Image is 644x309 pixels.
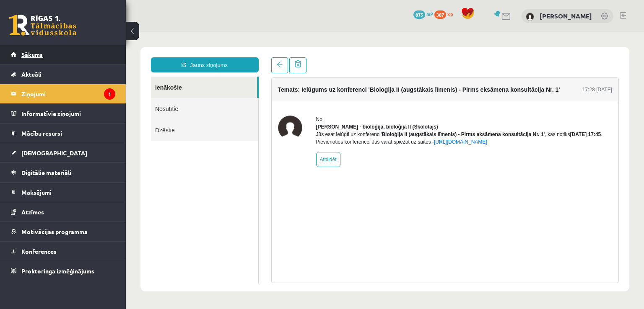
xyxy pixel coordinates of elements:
[11,84,115,103] a: Ziņojumi1
[457,54,486,61] div: 17:28 [DATE]
[21,104,115,123] legend: Informatīvie ziņojumi
[21,208,44,216] span: Atzīmes
[11,222,115,241] a: Motivācijas programma
[308,107,361,113] a: [URL][DOMAIN_NAME]
[11,261,115,281] a: Proktoringa izmēģinājums
[152,83,177,108] img: Elza Saulīte - bioloģija, bioloģija II
[190,120,215,135] a: Atbildēt
[11,202,115,221] a: Atzīmes
[426,10,433,17] span: mP
[21,84,115,103] legend: Ziņojumi
[190,98,487,113] div: Jūs esat ielūgti uz konferenci , kas notiks . Pievienoties konferencei Jūs varat spiežot uz saites -
[21,51,43,58] span: Sākums
[540,12,592,20] a: [PERSON_NAME]
[104,88,115,100] i: 1
[434,10,446,19] span: 387
[413,10,425,19] span: 875
[434,10,457,17] a: 387 xp
[413,10,433,17] a: 875 mP
[11,143,115,162] a: [DEMOGRAPHIC_DATA]
[190,92,312,98] strong: [PERSON_NAME] - bioloģija, bioloģija II (Skolotājs)
[526,13,534,21] img: Katrīna Krutikova
[21,149,87,157] span: [DEMOGRAPHIC_DATA]
[21,183,115,202] legend: Maksājumi
[11,104,115,123] a: Informatīvie ziņojumi
[9,15,76,36] a: Rīgas 1. Tālmācības vidusskola
[21,247,57,255] span: Konferences
[11,45,115,64] a: Sākums
[25,25,133,40] a: Jauns ziņojums
[21,129,62,137] span: Mācību resursi
[11,163,115,182] a: Digitālie materiāli
[11,64,115,84] a: Aktuāli
[21,228,88,235] span: Motivācijas programma
[25,44,131,66] a: Ienākošie
[444,99,475,105] b: [DATE] 17:45
[447,10,453,17] span: xp
[255,99,419,105] b: 'Bioloģija II (augstākais līmenis) - Pirms eksāmena konsultācija Nr. 1'
[11,242,115,261] a: Konferences
[21,169,71,176] span: Digitālie materiāli
[152,54,434,61] h4: Temats: Ielūgums uz konferenci 'Bioloģija II (augstākais līmenis) - Pirms eksāmena konsultācija N...
[21,70,42,78] span: Aktuāli
[11,183,115,202] a: Maksājumi
[25,87,132,108] a: Dzēstie
[11,124,115,143] a: Mācību resursi
[190,83,487,91] div: No:
[21,267,94,275] span: Proktoringa izmēģinājums
[25,66,132,87] a: Nosūtītie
